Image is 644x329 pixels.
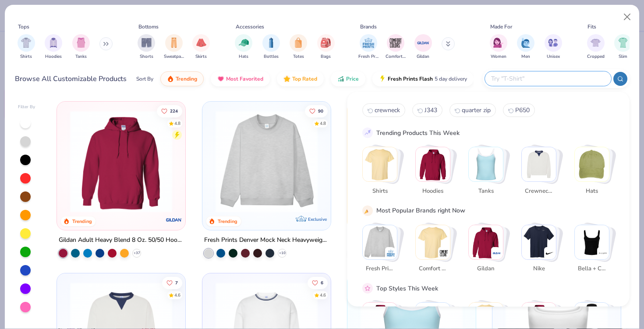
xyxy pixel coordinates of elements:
[575,147,609,181] img: Hats
[192,34,210,60] div: filter for Skirts
[75,53,87,60] span: Tanks
[236,23,264,31] div: Accessories
[415,224,456,276] button: Stack Card Button Comfort Colors
[319,120,326,127] div: 4.8
[365,187,394,195] span: Shirts
[386,248,395,257] img: Fresh Prints
[418,187,447,195] span: Hoodies
[619,53,627,60] span: Slim
[294,38,303,48] img: Totes Image
[574,224,615,276] button: Stack Card Button Bella + Canvas
[414,34,432,60] button: filter button
[416,147,450,181] img: Hoodies
[469,225,503,259] img: Gildan
[76,38,86,48] img: Tanks Image
[417,53,429,60] span: Gildan
[491,53,506,60] span: Women
[492,248,501,257] img: Gildan
[72,34,90,60] div: filter for Tanks
[365,265,394,273] span: Fresh Prints
[517,34,534,60] div: filter for Men
[517,34,534,60] button: filter button
[386,34,406,60] div: filter for Comfort Colors
[376,206,465,215] div: Most Popular Brands right Now
[439,248,448,257] img: Comfort Colors
[417,36,430,50] img: Gildan Image
[388,75,433,82] span: Fresh Prints Flash
[493,38,503,48] img: Women Image
[587,23,596,31] div: Fits
[49,38,58,48] img: Hoodies Image
[490,74,605,84] input: Try "T-Shirt"
[490,23,512,31] div: Made For
[521,224,562,276] button: Stack Card Button Nike
[503,103,535,117] button: P6503
[414,34,432,60] div: filter for Gildan
[587,53,605,60] span: Cropped
[20,53,32,60] span: Shirts
[358,53,379,60] span: Fresh Prints
[138,34,155,60] button: filter button
[412,103,442,117] button: J3431
[363,225,397,259] img: Fresh Prints
[167,75,174,82] img: trending.gif
[235,34,252,60] button: filter button
[72,34,90,60] button: filter button
[142,38,152,48] img: Shorts Image
[290,34,307,60] div: filter for Totes
[376,128,460,137] div: Trending Products This Week
[524,187,553,195] span: Crewnecks
[362,224,403,276] button: Stack Card Button Fresh Prints
[59,235,184,246] div: Gildan Adult Heavy Blend 8 Oz. 50/50 Hooded Sweatshirt
[416,225,450,259] img: Comfort Colors
[136,75,153,83] div: Sort By
[264,53,279,60] span: Bottles
[170,109,178,113] span: 224
[21,38,31,48] img: Shirts Image
[548,38,558,48] img: Unisex Image
[195,53,207,60] span: Skirts
[577,265,606,273] span: Bella + Canvas
[18,104,35,110] div: Filter By
[449,103,496,117] button: quarter zip2
[217,75,224,82] img: most_fav.gif
[18,34,35,60] button: filter button
[490,34,507,60] button: filter button
[545,34,562,60] button: filter button
[346,75,359,82] span: Price
[164,34,184,60] button: filter button
[521,147,562,199] button: Stack Card Button Crewnecks
[164,34,184,60] div: filter for Sweatpants
[204,235,329,246] div: Fresh Prints Denver Mock Neck Heavyweight Sweatshirt
[358,34,379,60] button: filter button
[376,283,438,293] div: Top Styles This Week
[614,34,632,60] button: filter button
[211,71,270,86] button: Most Favorited
[545,248,554,257] img: Nike
[18,34,35,60] div: filter for Shirts
[266,38,276,48] img: Bottles Image
[176,75,197,82] span: Trending
[293,53,304,60] span: Totes
[235,34,252,60] div: filter for Hats
[134,251,140,256] span: + 37
[521,53,530,60] span: Men
[166,211,183,229] img: Gildan logo
[322,110,433,212] img: a90f7c54-8796-4cb2-9d6e-4e9644cfe0fe
[192,34,210,60] button: filter button
[174,292,180,299] div: 4.6
[418,265,447,273] span: Comfort Colors
[614,34,632,60] div: filter for Slim
[386,34,406,60] button: filter button
[360,23,377,31] div: Brands
[308,216,327,222] span: Exclusive
[577,187,606,195] span: Hats
[321,53,331,60] span: Bags
[363,147,397,181] img: Shirts
[175,281,178,285] span: 7
[239,53,248,60] span: Hats
[364,129,372,137] img: trend_line.gif
[587,34,605,60] div: filter for Cropped
[469,147,503,181] img: Tanks
[471,187,500,195] span: Tanks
